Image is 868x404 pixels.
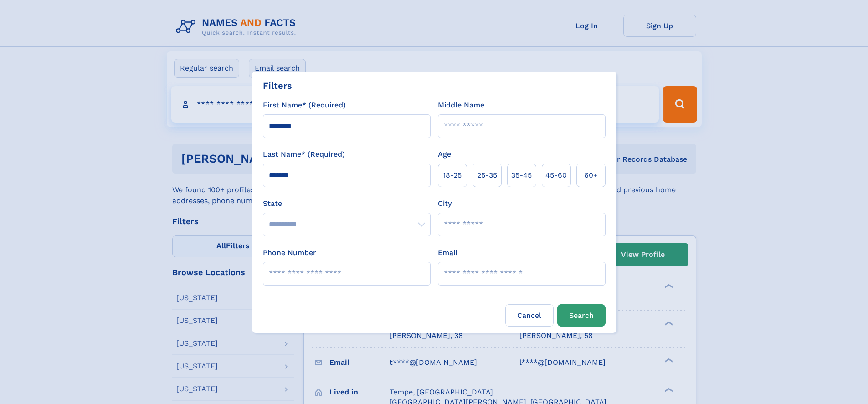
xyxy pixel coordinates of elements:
[545,170,567,181] span: 45‑60
[557,304,606,327] button: Search
[438,149,451,160] label: Age
[263,100,346,111] label: First Name* (Required)
[511,170,532,181] span: 35‑45
[505,304,554,327] label: Cancel
[438,100,484,111] label: Middle Name
[438,198,452,209] label: City
[443,170,462,181] span: 18‑25
[263,198,431,209] label: State
[438,247,457,258] label: Email
[263,247,316,258] label: Phone Number
[584,170,598,181] span: 60+
[263,79,292,92] div: Filters
[477,170,497,181] span: 25‑35
[263,149,345,160] label: Last Name* (Required)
